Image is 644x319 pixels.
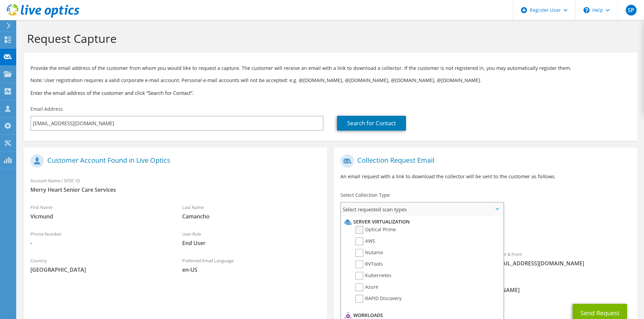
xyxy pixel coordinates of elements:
label: RVTools [355,260,383,268]
div: Sender & From [485,247,637,270]
label: AWS [355,237,375,245]
p: Note: User registration requires a valid corporate e-mail account. Personal e-mail accounts will ... [30,77,630,84]
label: Nutanix [355,249,383,257]
h3: Enter the email address of the customer and click “Search for Contact”. [30,89,630,97]
div: Phone Number [24,227,175,250]
label: Azure [355,283,378,291]
span: Select requested scan types [341,203,503,216]
p: Provide the email address of the customer from whom you would like to request a capture. The cust... [30,64,630,72]
span: SP [626,5,637,16]
div: User Role [175,227,327,250]
span: Merry Heart Senior Care Services [30,186,320,193]
div: Last Name [175,200,327,223]
div: Account Name / SFDC ID [24,174,327,197]
label: Select Collection Type [340,192,390,198]
label: RAPID Discovery [355,295,402,303]
li: Server Virtualization [343,218,500,226]
span: End User [182,239,320,247]
div: Country [24,254,175,277]
label: Kubernetes [355,272,391,280]
div: First Name [24,200,175,223]
span: Camancho [182,213,320,220]
label: Optical Prime [355,226,396,234]
p: An email request with a link to download the collector will be sent to the customer as follows. [340,173,630,180]
div: Preferred Email Language [175,254,327,277]
a: Search for Contact [337,116,406,131]
h1: Collection Request Email [340,154,627,168]
svg: \n [583,7,590,13]
span: en-US [182,266,320,273]
span: [EMAIL_ADDRESS][DOMAIN_NAME] [492,260,630,267]
h1: Customer Account Found in Live Optics [30,154,317,168]
span: [GEOGRAPHIC_DATA] [30,266,169,273]
h1: Request Capture [27,31,630,46]
div: CC & Reply To [334,274,637,297]
span: Vicmund [30,213,169,220]
div: Requested Collections [334,219,637,244]
label: Email Address [30,106,63,112]
span: - [30,239,169,247]
div: To [334,247,485,270]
